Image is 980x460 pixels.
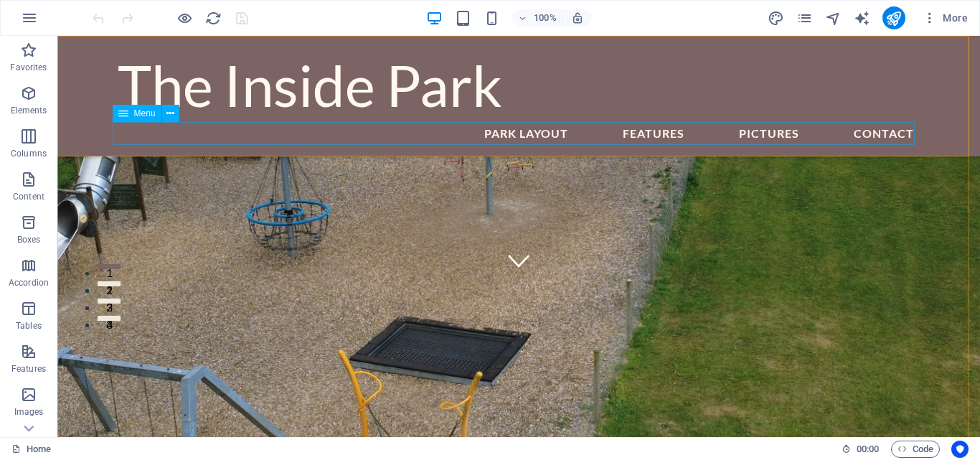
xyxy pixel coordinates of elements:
[11,441,51,458] a: Click to cancel selection. Double-click to open Pages
[40,228,63,233] button: 1
[16,320,42,332] p: Tables
[205,10,222,27] i: Reload page
[571,11,584,24] i: On resize automatically adjust zoom level to fit chosen device.
[796,10,813,27] i: Pages (Ctrl+Alt+S)
[40,245,63,250] button: 2
[854,10,870,27] i: AI Writer
[10,62,47,73] p: Favorites
[882,6,905,29] button: publish
[11,363,46,375] p: Features
[951,441,969,458] button: Usercentrics
[825,9,842,27] button: navigator
[17,234,41,245] p: Boxes
[768,10,784,27] i: Design (Ctrl+Alt+Y)
[134,109,156,118] span: Menu
[897,441,933,458] span: Code
[9,277,49,288] p: Accordion
[854,9,871,27] button: text_generator
[176,9,193,27] button: Click here to leave preview mode and continue editing
[11,148,47,159] p: Columns
[796,9,814,27] button: pages
[204,9,222,27] button: reload
[885,10,902,27] i: Publish
[867,443,869,454] span: :
[534,9,557,27] h6: 100%
[842,441,880,458] h6: Session time
[891,441,940,458] button: Code
[768,9,785,27] button: design
[923,11,968,25] span: More
[40,263,63,268] button: 3
[40,280,63,285] button: 4
[14,406,44,418] p: Images
[917,6,974,29] button: More
[13,191,44,202] p: Content
[512,9,563,27] button: 100%
[11,105,47,116] p: Elements
[825,10,842,27] i: Navigator
[857,441,879,458] span: 00 00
